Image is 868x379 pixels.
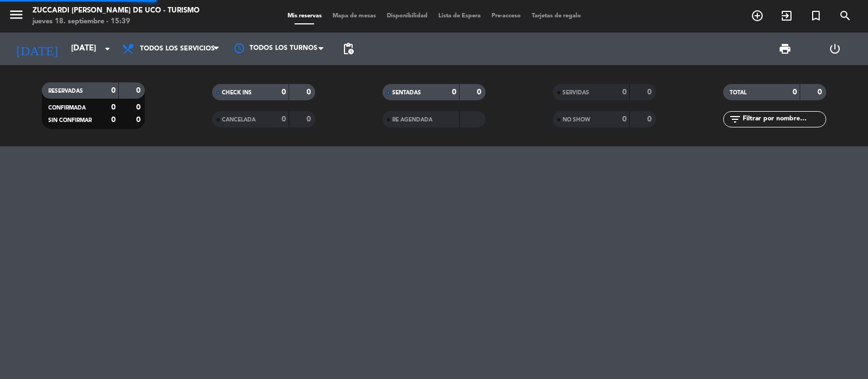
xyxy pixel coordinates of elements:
[282,88,286,96] strong: 0
[780,9,793,22] i: exit_to_app
[477,88,483,96] strong: 0
[8,7,24,27] button: menu
[809,9,822,22] i: turned_in_not
[839,9,852,22] i: search
[111,116,116,124] strong: 0
[136,87,143,94] strong: 0
[622,115,627,123] strong: 0
[282,13,327,19] span: Mis reservas
[48,118,92,123] span: SIN CONFIRMAR
[392,117,432,123] span: RE AGENDADA
[433,13,486,19] span: Lista de Espera
[751,9,764,22] i: add_circle_outline
[828,42,841,55] i: power_settings_new
[327,13,381,19] span: Mapa de mesas
[282,115,286,123] strong: 0
[563,117,590,123] span: NO SHOW
[793,88,797,96] strong: 0
[111,104,116,111] strong: 0
[48,105,86,111] span: CONFIRMADA
[33,5,200,16] div: Zuccardi [PERSON_NAME] de Uco - Turismo
[307,115,313,123] strong: 0
[101,42,114,55] i: arrow_drop_down
[452,88,456,96] strong: 0
[742,113,826,125] input: Filtrar por nombre...
[563,90,589,95] span: SERVIDAS
[136,104,143,111] strong: 0
[730,90,746,95] span: TOTAL
[818,88,824,96] strong: 0
[622,88,627,96] strong: 0
[647,88,654,96] strong: 0
[222,90,252,95] span: CHECK INS
[486,13,526,19] span: Pre-acceso
[111,87,116,94] strong: 0
[48,88,83,94] span: RESERVADAS
[729,113,742,126] i: filter_list
[222,117,256,123] span: CANCELADA
[526,13,586,19] span: Tarjetas de regalo
[647,115,654,123] strong: 0
[140,45,215,53] span: Todos los servicios
[307,88,313,96] strong: 0
[810,33,860,65] div: LOG OUT
[8,7,24,23] i: menu
[33,16,200,27] div: jueves 18. septiembre - 15:39
[8,37,66,61] i: [DATE]
[778,42,792,55] span: print
[392,90,421,95] span: SENTADAS
[136,116,143,124] strong: 0
[381,13,433,19] span: Disponibilidad
[342,42,355,55] span: pending_actions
